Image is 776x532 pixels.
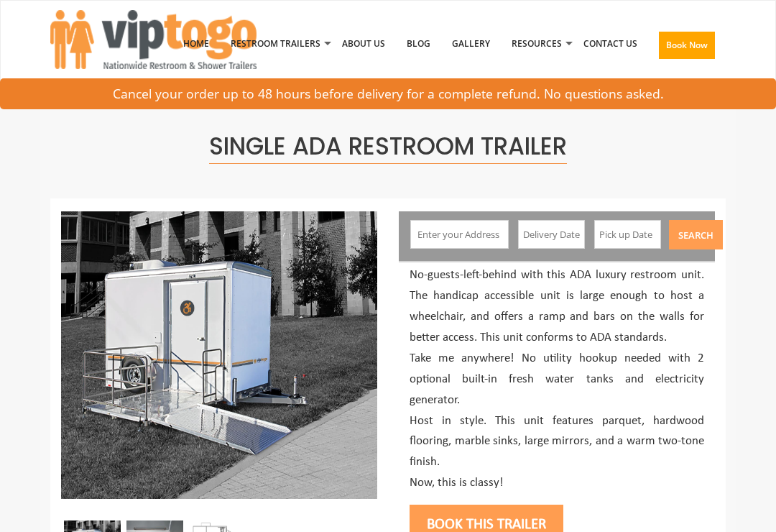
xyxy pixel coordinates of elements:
input: Delivery Date [518,220,586,249]
a: Home [172,6,220,81]
a: Book Now [648,6,726,90]
img: VIPTOGO [50,10,257,69]
span: Single ADA Restroom Trailer [209,129,567,164]
a: Contact Us [573,6,648,81]
button: Book Now [659,32,715,59]
img: Single ADA [61,211,377,499]
input: Pick up Date [594,220,662,249]
input: Enter your Address [410,220,508,249]
a: Blog [396,6,441,81]
button: Search [669,220,723,249]
a: Gallery [441,6,501,81]
p: No-guests-left-behind with this ADA luxury restroom unit. The handicap accessible unit is large e... [410,265,704,494]
a: About Us [331,6,396,81]
a: Resources [501,6,573,81]
button: Live Chat [719,474,776,532]
a: Restroom Trailers [220,6,331,81]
